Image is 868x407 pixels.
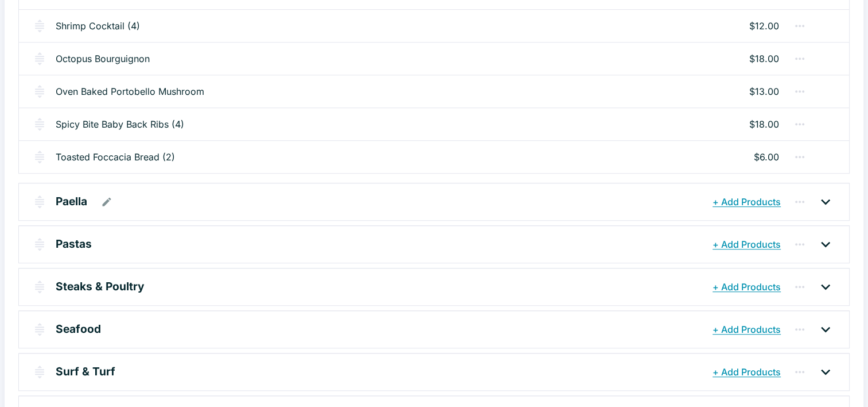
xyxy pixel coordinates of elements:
[710,191,784,212] button: + Add Products
[33,19,46,33] img: drag-handle.svg
[33,150,46,164] img: drag-handle.svg
[19,268,849,305] div: Steaks & Poultry+ Add Products
[710,319,784,340] button: + Add Products
[754,150,779,164] p: $6.00
[33,322,46,336] img: drag-handle.svg
[710,362,784,382] button: + Add Products
[56,363,115,380] p: Surf & Turf
[19,183,849,220] div: Paella+ Add Products
[56,52,150,66] a: Octopus Bourguignon
[56,117,184,131] a: Spicy Bite Baby Back Ribs (4)
[33,117,46,131] img: drag-handle.svg
[19,311,849,348] div: Seafood+ Add Products
[19,354,849,390] div: Surf & Turf+ Add Products
[749,52,779,66] p: $18.00
[56,321,101,337] p: Seafood
[749,19,779,33] p: $12.00
[56,236,92,252] p: Pastas
[710,277,784,297] button: + Add Products
[56,278,145,295] p: Steaks & Poultry
[33,280,46,294] img: drag-handle.svg
[33,195,46,209] img: drag-handle.svg
[33,85,46,98] img: drag-handle.svg
[33,237,46,251] img: drag-handle.svg
[56,193,87,210] p: Paella
[710,234,784,255] button: + Add Products
[749,85,779,98] p: $13.00
[56,150,175,164] a: Toasted Foccacia Bread (2)
[19,226,849,263] div: Pastas+ Add Products
[749,117,779,131] p: $18.00
[33,52,46,66] img: drag-handle.svg
[56,85,204,98] a: Oven Baked Portobello Mushroom
[56,19,140,33] a: Shrimp Cocktail (4)
[33,365,46,379] img: drag-handle.svg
